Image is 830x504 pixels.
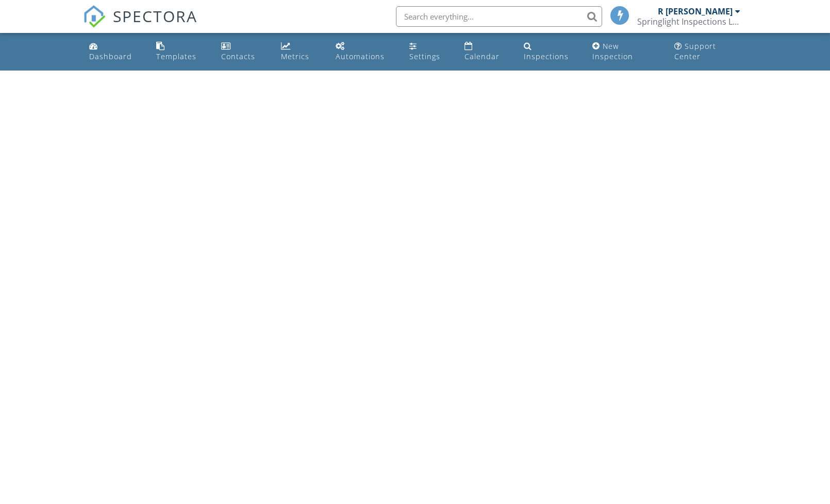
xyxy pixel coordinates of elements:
div: Automations [336,51,385,61]
div: Dashboard [89,51,132,61]
div: Support Center [674,41,716,61]
div: Settings [409,51,440,61]
a: Contacts [217,37,269,66]
a: Support Center [670,37,745,66]
div: Metrics [281,51,309,61]
div: Contacts [221,51,255,61]
a: SPECTORA [83,14,197,36]
a: Calendar [460,37,511,66]
div: R [PERSON_NAME] [658,6,733,16]
div: Templates [156,51,196,61]
a: Inspections [520,37,580,66]
input: Search everything... [396,6,602,27]
div: New Inspection [592,41,633,61]
a: Settings [405,37,452,66]
a: Dashboard [85,37,144,66]
div: Calendar [464,51,500,61]
img: The Best Home Inspection Software - Spectora [83,5,106,28]
a: Templates [152,37,209,66]
div: Inspections [524,51,569,61]
a: New Inspection [588,37,662,66]
span: SPECTORA [113,5,197,27]
a: Metrics [277,37,323,66]
div: Springlight Inspections LLC [637,16,740,27]
a: Automations (Basic) [331,37,397,66]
